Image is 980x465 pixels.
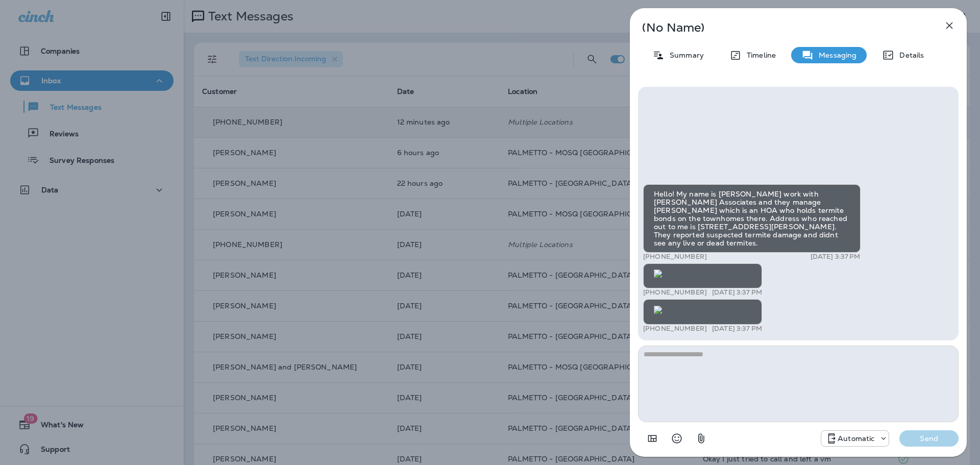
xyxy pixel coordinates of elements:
p: [DATE] 3:37 PM [712,288,762,297]
p: [DATE] 3:37 PM [712,325,762,333]
p: Details [894,51,924,59]
p: [PHONE_NUMBER] [643,325,707,333]
p: Messaging [814,51,856,59]
button: Add in a premade template [642,428,663,449]
p: [PHONE_NUMBER] [643,253,707,261]
img: twilio-download [654,306,662,314]
p: Summary [665,51,704,59]
img: twilio-download [654,270,662,278]
p: [DATE] 3:37 PM [811,253,861,261]
button: Select an emoji [667,428,687,449]
p: Timeline [742,51,776,59]
p: Automatic [838,434,874,443]
div: Hello! My name is [PERSON_NAME] work with [PERSON_NAME] Associates and they manage [PERSON_NAME] ... [643,184,861,253]
p: [PHONE_NUMBER] [643,288,707,297]
p: (No Name) [642,23,921,32]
